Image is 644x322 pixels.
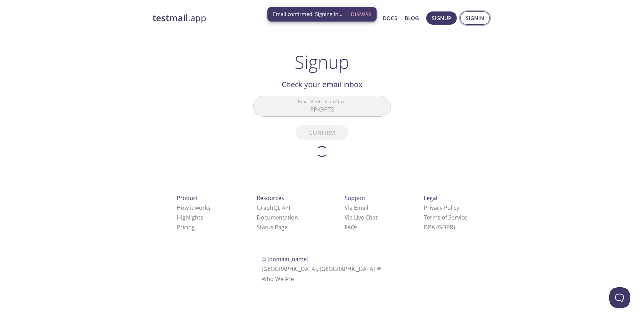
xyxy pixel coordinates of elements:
[257,223,288,231] a: Status Page
[177,223,195,231] a: Pricing
[355,223,358,231] span: s
[177,214,203,221] a: Highlights
[426,11,457,25] button: Signup
[424,194,437,202] span: Legal
[424,214,467,221] a: Terms of Service
[253,79,391,90] h2: Check your email inbox
[424,223,455,231] a: DPA (GDPR)
[345,194,366,202] span: Support
[262,275,294,283] a: Who We Are
[273,10,342,18] span: Email confirmed! Signing in...
[345,204,368,212] a: Via Email
[383,14,397,23] a: Docs
[466,14,484,23] span: Signin
[152,12,188,24] strong: testmail
[345,214,378,221] a: Via Live Chat
[177,204,210,212] a: How it works
[345,223,358,231] a: FAQ
[262,265,383,273] span: [GEOGRAPHIC_DATA], [GEOGRAPHIC_DATA]
[460,11,490,25] button: Signin
[257,214,298,221] a: Documentation
[405,14,419,23] a: Blog
[351,10,371,19] span: Dismiss
[257,194,284,202] span: Resources
[177,194,198,202] span: Product
[257,204,290,212] a: GraphQL API
[295,51,349,72] h1: Signup
[609,287,630,308] iframe: Help Scout Beacon - Open
[432,14,451,23] span: Signup
[152,12,316,24] a: testmail.app
[262,255,308,263] span: © [DOMAIN_NAME]
[348,8,374,21] button: Dismiss
[424,204,459,212] a: Privacy Policy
